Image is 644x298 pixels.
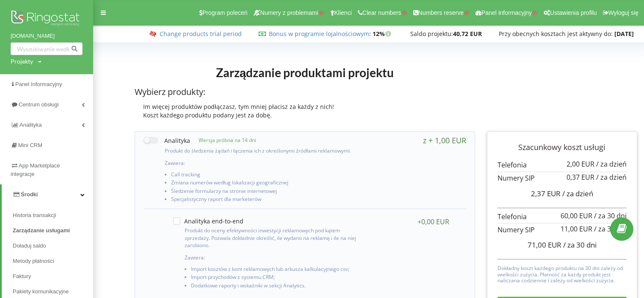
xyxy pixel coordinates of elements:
[417,217,449,226] div: +0,00 EUR
[334,9,352,16] span: Klienci
[594,211,627,220] span: / za 30 dni
[531,189,561,198] span: 2,37 EUR
[498,225,627,235] p: Numery SIP
[608,9,638,16] span: Wyloguj się
[13,238,93,253] a: Doładuj saldo
[185,254,366,261] p: Zawiera:
[562,189,593,198] span: / za dzień
[11,42,83,55] input: Wyszukiwanie według numeru
[423,136,466,145] div: z + 1,00 EUR
[165,147,369,154] p: Produkt do śledzenia żądań i łączenia ich z określonymi źródłami reklamowymi.
[18,142,42,148] span: Mini CRM
[561,224,592,234] span: 11,00 EUR
[453,30,482,38] strong: 40,72 EUR
[171,196,369,204] li: Specjalistyczny raport dla marketerów
[13,253,93,269] a: Metody płatności
[498,173,627,183] p: Numery SIP
[269,30,369,38] a: Bonus w programie lojalnościowym
[567,173,594,182] span: 0,37 EUR
[13,269,93,284] a: Faktury
[269,30,371,38] span: :
[13,208,93,223] a: Historia transakcji
[594,224,627,234] span: / za 30 dni
[144,136,190,145] label: Analityka
[550,9,597,16] span: Ustawienia profilu
[13,211,56,220] span: Historia transakcji
[362,9,401,16] span: Clear numbers
[11,57,33,66] div: Projekty
[202,9,248,16] span: Program poleceń
[191,274,366,282] li: Import przychodów z systemu CRM;
[165,159,369,167] p: Zawiera:
[499,30,613,38] span: Przy obecnych kosztach jest aktywny do:
[185,227,366,248] p: Produkt do oceny efektywności inwestycji reklamowych pod kątem sprzedaży. Pozwala dokładnie okreś...
[418,9,464,16] span: Numbers reserve
[596,173,627,182] span: / za dzień
[614,30,634,38] strong: [DATE]
[410,30,453,38] span: Saldo projektu:
[561,211,592,220] span: 60,00 EUR
[13,226,70,235] span: Zarządzanie usługami
[11,32,83,40] a: [DOMAIN_NAME]
[13,257,54,265] span: Metody płatności
[498,142,627,153] p: Szacunkowy koszt usługi
[191,283,366,291] li: Dodatkowe raporty i wskaźniki w sekcji Analytics.
[13,223,93,238] a: Zarządzanie usługami
[11,8,83,30] img: Ringostat logo
[11,162,60,177] span: App Marketplace integracje
[528,240,561,250] span: 71,00 EUR
[13,272,31,281] span: Faktury
[13,287,69,296] span: Pakiety komunikacyjne
[498,263,627,284] p: Dokładny koszt każdego produktu na 30 dni zależy od wielkości zużycia. Płatność za każdy produkt ...
[373,30,393,38] strong: 12%
[19,101,59,108] span: Centrum obsługi
[2,184,93,205] a: Środki
[160,30,242,38] a: Change products trial period
[596,159,627,169] span: / za dzień
[481,9,532,16] span: Panel Informacyjny
[260,9,318,16] span: Numery z problemami
[135,65,475,80] h1: Zarządzanie produktami projektu
[190,136,256,144] p: Wersja próbna na 14 dni
[171,180,369,188] li: Zmiana numerów według lokalizacji geograficznej
[135,111,475,120] div: Koszt każdego produktu podany jest za dobę.
[563,240,597,250] span: / za 30 dni
[135,103,475,111] div: Im więcej produktów podłączasz, tym mniej płacisz za każdy z nich!
[191,266,366,274] li: Import kosztów z kont reklamowych lub arkusza kalkulacyjnego csv;
[498,160,627,170] p: Telefonia
[15,81,62,87] span: Panel Informacyjny
[173,217,243,225] label: Analityka end-to-end
[567,159,594,169] span: 2,00 EUR
[171,172,369,180] li: Call tracking
[21,191,38,198] span: Środki
[498,212,627,222] p: Telefonia
[13,242,46,250] span: Doładuj saldo
[171,188,369,196] li: Śledzenie formularzy na stronie internetowej
[135,86,475,98] p: Wybierz produkty:
[19,122,42,128] span: Analityka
